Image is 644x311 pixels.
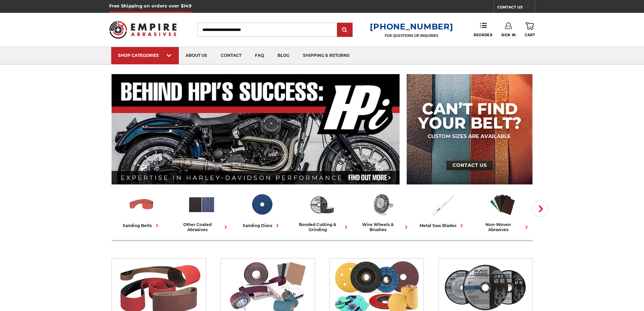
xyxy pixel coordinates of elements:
a: wire wheels & brushes [355,191,410,232]
div: other coated abrasives [174,222,229,232]
img: Sanding Belts [127,191,156,219]
button: Next [532,201,548,217]
img: Non-woven Abrasives [488,191,517,219]
img: Banner for an interview featuring Horsepower Inc who makes Harley performance upgrades featured o... [112,74,400,184]
input: Submit [338,23,352,37]
div: SHOP CATEGORIES [118,53,172,58]
div: wire wheels & brushes [355,222,410,232]
a: CONTACT US [497,3,535,13]
a: other coated abrasives [174,191,229,232]
img: Metal Saw Blades [428,191,456,219]
a: metal saw blades [415,191,470,229]
img: Sanding Discs [248,191,276,219]
a: non-woven abrasives [475,191,530,232]
a: sanding belts [114,191,169,229]
a: [PHONE_NUMBER] [370,22,453,31]
span: Cart [525,33,535,37]
a: faq [248,47,271,64]
img: Wire Wheels & Brushes [368,191,396,219]
a: Reorder [474,22,492,37]
a: blog [271,47,296,64]
a: Cart [525,22,535,37]
div: sanding discs [243,222,281,229]
div: sanding belts [123,222,161,229]
div: metal saw blades [420,222,465,229]
span: Reorder [474,33,492,37]
img: Other Coated Abrasives [188,191,216,219]
div: non-woven abrasives [475,222,530,232]
div: bonded cutting & grinding [295,222,350,232]
span: Sign In [501,33,516,37]
img: promo banner for custom belts. [407,74,532,184]
a: shipping & returns [296,47,356,64]
a: contact [214,47,248,64]
p: FOR QUESTIONS OR INQUIRIES [370,34,453,38]
a: about us [179,47,214,64]
a: sanding discs [235,191,289,229]
img: Empire Abrasives [109,17,177,43]
img: Bonded Cutting & Grinding [308,191,336,219]
a: bonded cutting & grinding [295,191,350,232]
